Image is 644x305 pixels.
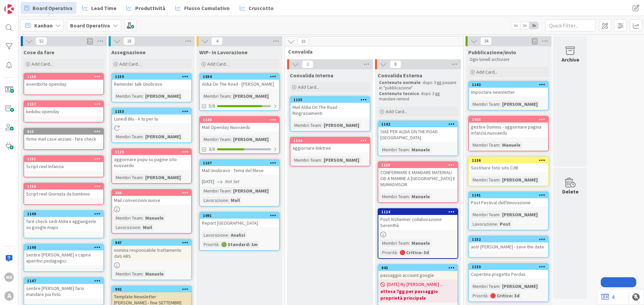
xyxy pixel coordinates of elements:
[24,156,103,162] div: 1151
[4,4,14,14] img: Visit kanbanzone.com
[199,212,280,251] a: 1091Report [GEOGRAPHIC_DATA]Lavorazione:AnalisiPriorità:🟢 Standard: 1m
[468,116,549,151] a: 1005gestire Domins - aggiornare pagina infanzia.nuovaeduMembri Team:Manuele
[472,82,548,87] div: 1143
[231,187,270,195] div: [PERSON_NAME]
[380,249,397,256] div: Priorità
[468,49,516,56] span: Pubblicazione/invio
[202,241,218,248] div: Priorità
[499,141,500,149] span: :
[298,37,309,46] span: 10
[27,279,103,283] div: 1147
[381,163,458,167] div: 1128
[468,81,549,110] a: 1143Impostare newsletterMembri Team:[PERSON_NAME]
[111,108,192,143] a: 1153Lunedì Blu - A tu per tuMembri Team:[PERSON_NAME]
[378,162,458,168] div: 1128
[472,193,548,198] div: 1141
[471,283,499,290] div: Membri Team
[379,80,457,91] p: : dopo 3 gg passare in "pubblicazione"
[36,37,47,45] span: 52
[112,190,191,196] div: 204
[469,264,548,270] div: 1133
[200,213,279,227] div: 1091Report [GEOGRAPHIC_DATA]
[27,102,103,106] div: 1157
[24,129,103,143] div: 815firme mail case anziani - fare check
[114,133,143,140] div: Membri Team
[200,74,279,80] div: 1034
[410,193,432,200] div: Manuele
[122,2,169,14] a: Produttività
[290,144,370,152] div: aggiornare linktree
[378,72,422,79] span: Convalida Esterna
[199,116,280,154] a: 1140Mail Openday NuovaeduMembri Team:[PERSON_NAME]3/6
[141,224,154,231] div: Mail
[288,48,455,55] span: Convalida
[24,107,103,116] div: keikibu openday
[200,166,279,175] div: Mail Unobravo - Tema del Mese
[410,146,432,153] div: Manuele
[112,155,191,170] div: aggiornare popu su pagine sito nuovaedu
[32,61,53,67] span: Add Card...
[140,224,141,231] span: :
[24,284,103,299] div: sentire [PERSON_NAME] farsi mandare piu foto
[143,92,144,100] span: :
[302,60,313,68] span: 2
[112,196,191,205] div: Mail convenzioni nuove
[115,109,191,114] div: 1153
[470,57,547,62] p: Ogni lunedì archiviare
[211,37,223,45] span: 4
[20,2,76,14] a: Board Operativa
[144,92,182,100] div: [PERSON_NAME]
[298,84,319,90] span: Add Card...
[230,136,231,143] span: :
[498,220,512,228] div: Post
[469,270,548,279] div: Copertina progetto Perdas
[24,80,103,88] div: eventbrite openday
[292,122,321,129] div: Membri Team
[398,249,431,256] div: 🔴 Critico: 3d
[229,197,241,204] div: Mail
[381,122,458,127] div: 1142
[112,74,191,88] div: 1159Reminder talk Unobravo
[24,129,103,135] div: 815
[469,82,548,96] div: 1143Impostare newsletter
[143,270,144,278] span: :
[70,22,110,29] b: Board Operativa
[230,187,231,195] span: :
[472,237,548,242] div: 1152
[24,244,103,265] div: 1148sentire [PERSON_NAME] x capire aperitivi pedagogici
[203,74,279,79] div: 1034
[225,178,239,184] i: Not Set
[290,138,370,152] div: 1130aggiornare linktree
[228,197,229,204] span: :
[378,209,458,215] div: 1124
[476,69,498,75] span: Add Card...
[24,217,103,232] div: fare check sedi Aldia x aggiungerle su google maps
[202,92,230,100] div: Membri Team
[202,178,214,185] span: [DATE]
[112,108,191,123] div: 1153Lunedì Blu - A tu per tu
[112,190,191,205] div: 204Mail convenzioni nuove
[111,49,146,56] span: Assegnazione
[487,292,488,299] span: :
[209,102,215,109] span: 5/6
[469,192,548,198] div: 1141
[34,21,53,29] span: Kanban
[561,56,579,64] div: Archive
[380,239,409,247] div: Membri Team
[23,49,54,56] span: Cose da fare
[200,160,279,175] div: 1107Mail Unobravo - Tema del Mese
[499,211,500,218] span: :
[500,141,522,149] div: Manuele
[472,264,548,269] div: 1133
[23,73,104,95] a: 1158eventbrite openday
[24,211,103,232] div: 1149fare check sedi Aldia x aggiungerle su google maps
[378,208,458,259] a: 1124Post Alzheimer collaborazione SerenthàMembri Team:ManuelePriorità:🔴 Critico: 3d
[143,174,144,181] span: :
[23,183,104,205] a: 1150Script reel Giornata da bambino
[218,241,219,248] span: :
[24,211,103,217] div: 1149
[381,210,458,214] div: 1124
[290,97,370,118] div: 1135Mail Aldia On The Road - Ringraziamenti
[469,163,548,172] div: Sostituire foto sito CdB
[469,236,548,242] div: 1152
